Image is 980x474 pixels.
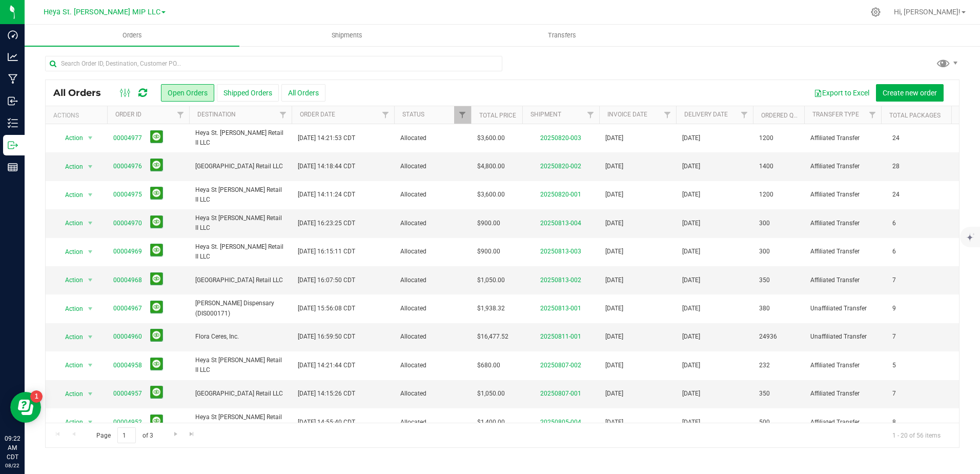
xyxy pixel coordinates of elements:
[887,159,905,174] span: 28
[540,419,581,426] a: 20250805-004
[281,84,325,102] button: All Orders
[8,52,18,62] inline-svg: Analytics
[540,362,581,369] a: 20250807-002
[810,247,875,256] span: Affiliated Transfer
[477,275,505,285] span: $1,050.00
[883,89,937,97] span: Create new order
[84,273,97,287] span: select
[195,128,285,148] span: Heya St. [PERSON_NAME] Retail II LLC
[5,462,20,469] p: 08/22
[195,185,285,205] span: Heya St [PERSON_NAME] Retail II LLC
[477,133,505,143] span: $3,600.00
[810,418,875,427] span: Affiliated Transfer
[217,84,279,102] button: Shipped Orders
[759,389,770,399] span: 350
[56,188,84,202] span: Action
[195,213,285,233] span: Heya St [PERSON_NAME] Retail II LLC
[53,87,111,98] span: All Orders
[117,427,136,443] input: 1
[195,162,285,171] span: [GEOGRAPHIC_DATA] Retail LLC
[477,190,505,200] span: $3,600.00
[318,31,376,40] span: Shipments
[607,111,647,118] a: Invoice Date
[84,216,97,230] span: select
[113,275,142,285] a: 00004968
[759,219,770,228] span: 300
[168,427,183,441] a: Go to the next page
[84,160,97,174] span: select
[477,418,505,427] span: $1,400.00
[682,133,700,143] span: [DATE]
[8,96,18,106] inline-svg: Inbound
[605,162,623,171] span: [DATE]
[161,84,214,102] button: Open Orders
[759,162,773,171] span: 1400
[84,188,97,202] span: select
[810,190,875,200] span: Affiliated Transfer
[109,31,156,40] span: Orders
[810,133,875,143] span: Affiliated Transfer
[810,389,875,399] span: Affiliated Transfer
[605,418,623,427] span: [DATE]
[56,387,84,401] span: Action
[402,111,424,118] a: Status
[682,361,700,370] span: [DATE]
[810,304,875,313] span: Unaffiliated Transfer
[84,302,97,316] span: select
[761,112,801,119] a: Ordered qty
[887,329,901,344] span: 7
[682,190,700,200] span: [DATE]
[540,390,581,397] a: 20250807-001
[736,106,753,124] a: Filter
[88,427,161,443] span: Page of 3
[400,389,465,399] span: Allocated
[605,275,623,285] span: [DATE]
[759,332,777,342] span: 24936
[477,247,500,256] span: $900.00
[195,332,285,342] span: Flora Ceres, Inc.
[759,190,773,200] span: 1200
[197,111,236,118] a: Destination
[540,163,581,170] a: 20250820-002
[477,332,508,342] span: $16,477.52
[400,162,465,171] span: Allocated
[113,304,142,313] a: 00004967
[810,332,875,342] span: Unaffiliated Transfer
[759,418,770,427] span: 500
[56,160,84,174] span: Action
[682,418,700,427] span: [DATE]
[5,434,20,462] p: 09:22 AM CDT
[113,247,142,256] a: 00004969
[298,418,355,427] span: [DATE] 14:55:40 CDT
[298,190,355,200] span: [DATE] 14:11:24 CDT
[185,427,199,441] a: Go to the last page
[477,162,505,171] span: $4,800.00
[298,361,355,370] span: [DATE] 14:21:44 CDT
[759,247,770,256] span: 300
[605,133,623,143] span: [DATE]
[812,111,859,118] a: Transfer Type
[400,275,465,285] span: Allocated
[298,304,355,313] span: [DATE] 15:56:08 CDT
[454,106,471,124] a: Filter
[56,415,84,429] span: Action
[540,305,581,312] a: 20250813-001
[477,219,500,228] span: $900.00
[807,84,876,102] button: Export to Excel
[400,219,465,228] span: Allocated
[298,275,355,285] span: [DATE] 16:07:50 CDT
[195,355,285,375] span: Heya St [PERSON_NAME] Retail II LLC
[45,56,502,71] input: Search Order ID, Destination, Customer PO...
[8,74,18,84] inline-svg: Manufacturing
[8,162,18,172] inline-svg: Reports
[477,304,505,313] span: $1,938.32
[113,190,142,200] a: 00004975
[869,7,882,17] div: Manage settings
[605,247,623,256] span: [DATE]
[810,275,875,285] span: Affiliated Transfer
[195,242,285,262] span: Heya St. [PERSON_NAME] Retail II LLC
[298,332,355,342] span: [DATE] 16:59:50 CDT
[239,25,454,46] a: Shipments
[540,191,581,198] a: 20250820-001
[605,190,623,200] span: [DATE]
